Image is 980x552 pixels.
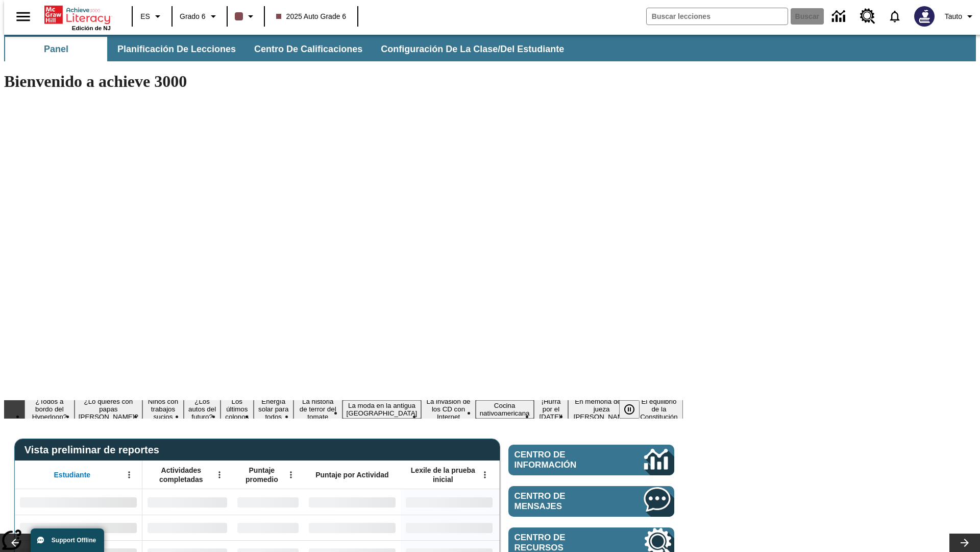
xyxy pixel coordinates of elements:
[121,467,137,482] button: Abrir menú
[212,467,227,482] button: Abrir menú
[109,37,244,61] button: Planificación de lecciones
[568,396,634,422] button: Diapositiva 12 En memoria de la jueza O'Connor
[514,491,614,512] span: Centro de mensajes
[24,444,164,456] span: Vista preliminar de reportes
[180,11,206,22] span: Grado 6
[283,467,299,482] button: Abrir menú
[44,43,68,55] span: Panel
[31,528,104,552] button: Support Offline
[406,466,480,484] span: Lexile de la prueba inicial
[914,6,935,27] img: Avatar
[276,11,347,22] span: 2025 Auto Grade 6
[619,400,650,419] div: Pausar
[184,396,220,422] button: Diapositiva 4 ¿Los autos del futuro?
[254,396,293,422] button: Diapositiva 6 Energía solar para todos
[24,396,75,422] button: Diapositiva 1 ¿Todos a bordo del Hyperloop?
[534,396,569,422] button: Diapositiva 11 ¡Hurra por el Día de la Constitución!
[477,467,493,482] button: Abrir menú
[293,396,342,422] button: Diapositiva 7 La historia de terror del tomate
[232,489,304,515] div: Sin datos,
[4,37,573,61] div: Subbarra de navegación
[140,11,150,22] span: ES
[945,11,962,22] span: Tauto
[254,43,362,55] span: Centro de calificaciones
[237,466,286,484] span: Puntaje promedio
[514,450,610,470] span: Centro de información
[220,396,253,422] button: Diapositiva 5 Los últimos colonos
[117,43,236,55] span: Planificación de lecciones
[508,486,674,517] a: Centro de mensajes
[246,37,371,61] button: Centro de calificaciones
[635,396,683,422] button: Diapositiva 13 El equilibrio de la Constitución
[381,43,564,55] span: Configuración de la clase/del estudiante
[44,4,111,31] div: Portada
[232,515,304,540] div: Sin datos,
[647,8,788,25] input: Buscar campo
[342,400,422,419] button: Diapositiva 8 La moda en la antigua Roma
[142,515,232,540] div: Sin datos,
[373,37,572,61] button: Configuración de la clase/del estudiante
[476,400,534,419] button: Diapositiva 10 Cocina nativoamericana
[4,72,683,91] h1: Bienvenido a achieve 3000
[854,3,881,30] a: Centro de recursos, Se abrirá en una pestaña nueva.
[72,25,111,31] span: Edición de NJ
[75,396,142,422] button: Diapositiva 2 ¿Lo quieres con papas fritas?
[52,537,96,544] span: Support Offline
[136,7,168,26] button: Lenguaje: ES, Selecciona un idioma
[421,396,475,422] button: Diapositiva 9 La invasión de los CD con Internet
[941,7,980,26] button: Perfil/Configuración
[619,400,640,419] button: Pausar
[949,534,980,552] button: Carrusel de lecciones, seguir
[881,3,908,30] a: Notificaciones
[148,466,215,484] span: Actividades completadas
[826,3,854,31] a: Centro de información
[44,5,111,25] a: Portada
[8,2,38,32] button: Abrir el menú lateral
[908,3,941,30] button: Escoja un nuevo avatar
[508,445,674,475] a: Centro de información
[142,489,232,515] div: Sin datos,
[4,35,976,61] div: Subbarra de navegación
[231,7,261,26] button: El color de la clase es café oscuro. Cambiar el color de la clase.
[54,470,91,479] span: Estudiante
[5,37,107,61] button: Panel
[315,470,388,479] span: Puntaje por Actividad
[142,396,184,422] button: Diapositiva 3 Niños con trabajos sucios
[176,7,224,26] button: Grado: Grado 6, Elige un grado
